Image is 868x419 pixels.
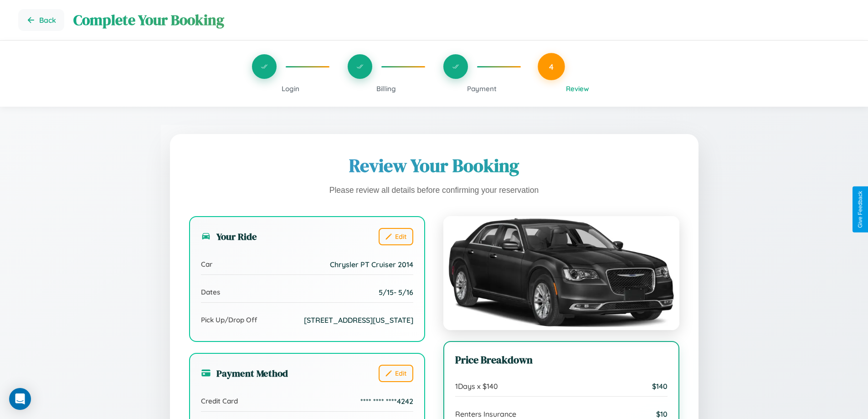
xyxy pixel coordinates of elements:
span: Renters Insurance [455,409,516,419]
span: 4 [549,62,554,72]
button: Go back [18,9,64,31]
span: Pick Up/Drop Off [201,316,257,324]
span: Billing [376,84,396,93]
span: 1 Days x $ 140 [455,382,498,391]
h1: Complete Your Booking [73,10,850,30]
div: Give Feedback [857,191,863,228]
span: $ 140 [652,382,668,391]
span: Dates [201,288,220,296]
span: Payment [467,84,497,93]
h3: Payment Method [201,367,288,380]
span: Login [282,84,299,93]
p: Please review all details before confirming your reservation [189,183,679,198]
h3: Your Ride [201,230,257,243]
span: $ 10 [656,409,668,419]
span: [STREET_ADDRESS][US_STATE] [304,316,413,325]
span: Review [566,84,589,93]
span: Chrysler PT Cruiser 2014 [330,260,413,269]
h1: Review Your Booking [189,153,679,178]
img: Chrysler PT Cruiser [443,216,679,330]
button: Edit [379,228,413,245]
button: Edit [379,365,413,382]
span: Car [201,260,212,269]
span: Credit Card [201,397,238,405]
h3: Price Breakdown [455,353,668,367]
span: 5 / 15 - 5 / 16 [379,288,413,297]
div: Open Intercom Messenger [9,388,31,410]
